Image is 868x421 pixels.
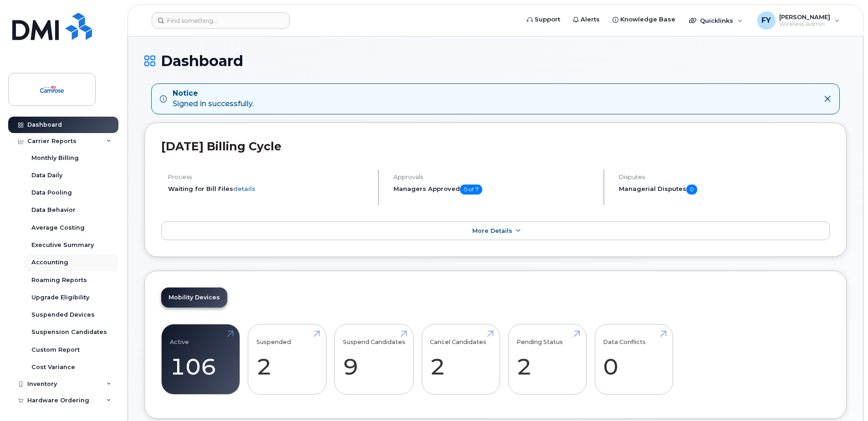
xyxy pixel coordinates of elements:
[393,174,596,180] h4: Approvals
[256,329,318,390] a: Suspended 2
[393,185,596,195] h5: Managers Approved
[161,139,830,153] h2: [DATE] Billing Cycle
[603,329,664,390] a: Data Conflicts 0
[343,329,405,390] a: Suspend Candidates 9
[170,329,231,390] a: Active 106
[686,185,697,195] span: 0
[516,329,578,390] a: Pending Status 2
[161,288,227,308] a: Mobility Devices
[168,185,370,193] li: Waiting for Bill Files
[233,185,255,192] a: details
[173,88,254,109] div: Signed in successfully.
[173,88,254,99] strong: Notice
[144,53,847,69] h1: Dashboard
[168,174,370,180] h4: Process
[460,185,482,195] span: 0 of 7
[619,185,830,195] h5: Managerial Disputes
[430,329,491,390] a: Cancel Candidates 2
[472,227,512,234] span: More Details
[619,174,830,180] h4: Disputes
